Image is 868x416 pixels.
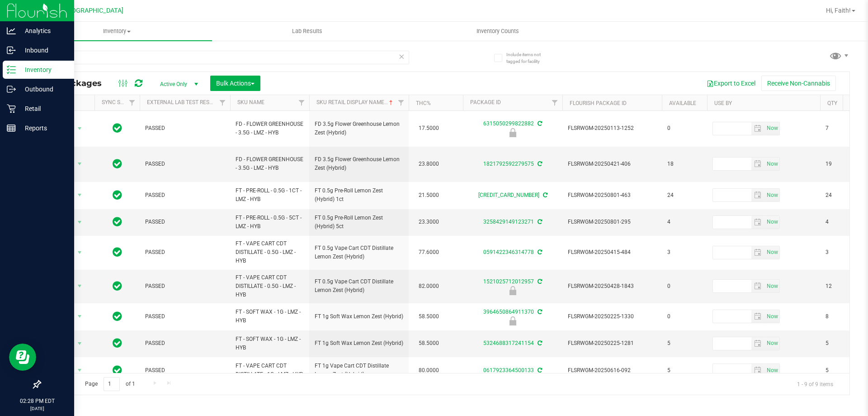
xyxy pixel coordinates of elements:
span: select [751,337,764,350]
span: Set Current date [764,310,780,323]
span: Sync from Compliance System [542,192,547,198]
a: Filter [215,95,230,110]
span: Set Current date [764,122,780,135]
span: 17.5000 [414,122,443,135]
span: select [74,246,85,259]
span: Sync from Compliance System [536,309,542,315]
span: 77.6000 [414,246,443,259]
span: select [74,310,85,323]
span: In Sync [113,158,122,170]
span: Hi, Faith! [826,7,851,14]
p: Retail [16,103,70,114]
span: 58.5000 [414,337,443,350]
span: 24 [667,191,702,200]
span: select [764,216,779,229]
span: FLSRWGM-20250421-406 [568,160,656,168]
p: Inventory [16,64,70,75]
span: 8 [826,312,860,321]
inline-svg: Retail [7,104,16,113]
span: 1 - 9 of 9 items [790,377,840,391]
span: FLSRWGM-20250801-463 [568,191,656,200]
span: Inventory Counts [464,27,531,35]
a: SKU Name [237,99,264,105]
a: Qty [827,100,837,106]
span: 24 [826,191,860,200]
span: 3 [826,248,860,257]
span: [GEOGRAPHIC_DATA] [61,7,123,14]
span: PASSED [145,248,225,257]
span: Set Current date [764,215,780,229]
span: All Packages [47,78,111,88]
span: select [74,158,85,170]
p: Inbound [16,45,70,56]
inline-svg: Reports [7,124,16,133]
span: 5 [826,339,860,348]
a: THC% [416,100,431,106]
span: FT 1g Vape Cart CDT Distillate Lemon Zest (Hybrid) [315,362,403,379]
span: select [751,310,764,323]
span: Sync from Compliance System [536,219,542,225]
input: 1 [104,377,120,391]
span: 4 [826,218,860,226]
span: Sync from Compliance System [536,340,542,346]
span: select [764,122,779,135]
span: FT - VAPE CART CDT DISTILLATE - 1G - LMZ - HYB [236,362,304,379]
span: In Sync [113,215,122,228]
span: FT - PRE-ROLL - 0.5G - 5CT - LMZ - HYB [236,214,304,231]
p: [DATE] [4,405,70,412]
a: Use By [714,100,732,106]
a: 1821792592279575 [483,161,534,167]
span: select [751,364,764,377]
div: Administrative Hold [462,128,564,137]
span: FLSRWGM-20250801-295 [568,218,656,226]
button: Bulk Actions [210,76,260,91]
span: FT - VAPE CART CDT DISTILLATE - 0.5G - LMZ - HYB [236,273,304,300]
span: PASSED [145,160,225,168]
span: PASSED [145,124,225,133]
inline-svg: Inventory [7,65,16,74]
span: FLSRWGM-20250616-092 [568,366,656,375]
span: FT 0.5g Pre-Roll Lemon Zest (Hybrid) 5ct [315,214,403,231]
span: FD - FLOWER GREENHOUSE - 3.5G - LMZ - HYB [236,155,304,172]
span: 82.0000 [414,280,443,293]
span: select [764,189,779,201]
a: Inventory [22,22,212,41]
a: Lab Results [212,22,402,41]
span: In Sync [113,189,122,201]
inline-svg: Analytics [7,26,16,35]
span: 23.8000 [414,158,443,171]
span: PASSED [145,339,225,348]
span: FLSRWGM-20250225-1281 [568,339,656,348]
a: Sync Status [102,99,137,105]
span: 5 [826,366,860,375]
span: Sync from Compliance System [536,120,542,127]
span: 5 [667,366,702,375]
span: 0 [667,124,702,133]
span: Sync from Compliance System [536,161,542,167]
span: Set Current date [764,337,780,350]
a: Filter [294,95,309,110]
span: In Sync [113,280,122,292]
span: PASSED [145,218,225,226]
a: Filter [125,95,140,110]
span: Page of 1 [77,377,142,391]
p: Analytics [16,25,70,36]
span: In Sync [113,122,122,134]
span: select [751,246,764,259]
span: Sync from Compliance System [536,249,542,255]
span: 5 [667,339,702,348]
span: Set Current date [764,364,780,377]
span: Set Current date [764,280,780,293]
span: 12 [826,282,860,291]
p: 02:28 PM EDT [4,397,70,405]
span: select [764,364,779,377]
span: select [764,310,779,323]
span: select [74,216,85,229]
span: Clear [398,51,405,62]
span: In Sync [113,364,122,377]
span: 3 [667,248,702,257]
span: select [74,280,85,292]
span: select [764,337,779,350]
span: Set Current date [764,246,780,259]
span: FT - SOFT WAX - 1G - LMZ - HYB [236,308,304,325]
